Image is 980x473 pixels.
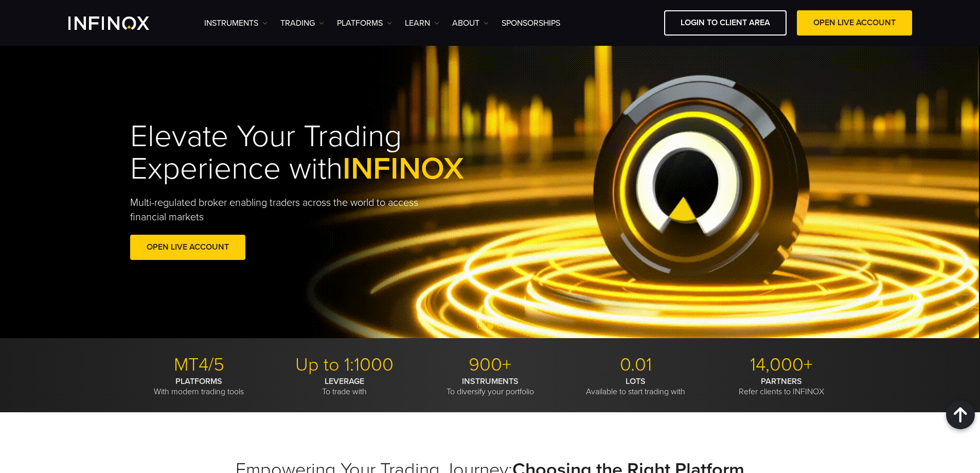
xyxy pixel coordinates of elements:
[130,354,268,376] p: MT4/5
[712,376,850,397] p: Refer clients to INFINOX
[280,17,324,29] a: TRADING
[276,376,414,397] p: To trade with
[462,376,519,387] strong: INSTRUMENTS
[487,323,493,329] span: Go to slide 2
[664,10,787,36] a: LOGIN TO CLIENT AREA
[567,376,705,397] p: Available to start trading with
[626,376,646,387] strong: LOTS
[130,376,268,397] p: With modern trading tools
[567,354,705,376] p: 0.01
[130,120,512,185] h1: Elevate Your Trading Experience with
[477,323,483,329] span: Go to slide 1
[405,17,439,29] a: Learn
[761,376,802,387] strong: PARTNERS
[325,376,364,387] strong: LEVERAGE
[452,17,489,29] a: ABOUT
[421,376,559,397] p: To diversify your portfolio
[130,196,436,224] p: Multi-regulated broker enabling traders across the world to access financial markets
[68,16,173,30] a: INFINOX Logo
[175,376,222,387] strong: PLATFORMS
[276,354,414,376] p: Up to 1:1000
[502,17,560,29] a: SPONSORSHIPS
[343,150,464,187] span: INFINOX
[712,354,850,376] p: 14,000+
[797,10,912,36] a: OPEN LIVE ACCOUNT
[421,354,559,376] p: 900+
[130,235,245,260] a: OPEN LIVE ACCOUNT
[204,17,268,29] a: Instruments
[337,17,392,29] a: PLATFORMS
[497,323,504,329] span: Go to slide 3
